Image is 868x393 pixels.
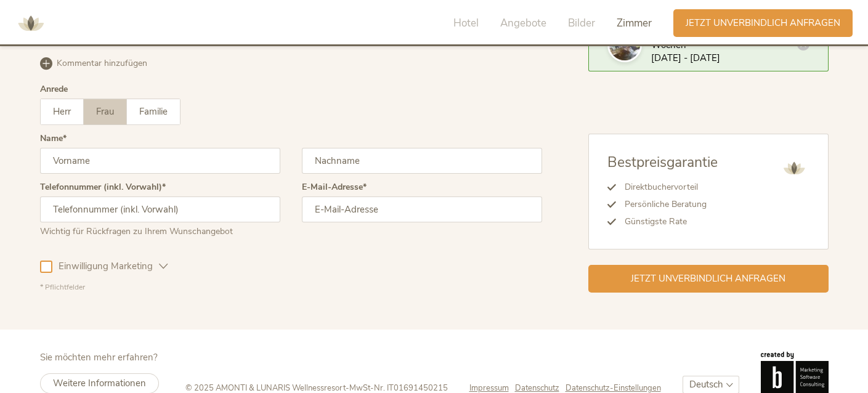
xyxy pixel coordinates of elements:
span: [PERSON_NAME]-Family-Wochen [651,26,760,51]
span: Weitere Informationen [53,377,146,389]
div: Anrede [40,85,68,94]
span: Jetzt unverbindlich anfragen [686,17,840,30]
span: Einwilligung Marketing [52,260,159,273]
li: Persönliche Beratung [616,196,718,213]
span: Hotel [453,16,479,30]
input: E-Mail-Adresse [302,197,542,222]
span: Zimmer [617,16,652,30]
span: Sie möchten mehr erfahren? [40,351,158,363]
label: Telefonnummer (inkl. Vorwahl) [40,183,166,192]
span: Frau [96,105,114,118]
div: Wichtig für Rückfragen zu Ihrem Wunschangebot [40,222,280,238]
img: AMONTI & LUNARIS Wellnessresort [12,5,49,42]
span: Kommentar hinzufügen [57,57,147,70]
li: Direktbuchervorteil [616,179,718,196]
li: Günstigste Rate [616,213,718,230]
span: Familie [139,105,168,118]
label: Name [40,134,67,143]
span: Bestpreisgarantie [607,153,718,172]
span: Jetzt unverbindlich anfragen [631,272,785,285]
span: [DATE] - [DATE] [651,52,720,64]
input: Nachname [302,148,542,174]
span: Bilder [568,16,595,30]
a: AMONTI & LUNARIS Wellnessresort [12,18,49,27]
span: Herr [53,105,71,118]
span: Angebote [500,16,546,30]
img: AMONTI & LUNARIS Wellnessresort [779,153,809,184]
label: E-Mail-Adresse [302,183,367,192]
div: * Pflichtfelder [40,282,542,293]
input: Vorname [40,148,280,174]
input: Telefonnummer (inkl. Vorwahl) [40,197,280,222]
